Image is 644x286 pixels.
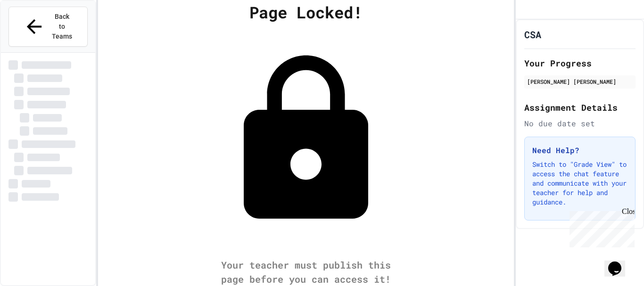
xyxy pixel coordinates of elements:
iframe: chat widget [604,248,635,277]
span: Back to Teams [51,12,73,41]
div: Your teacher must publish this page before you can access it! [212,258,400,286]
h2: Your Progress [524,57,636,70]
div: [PERSON_NAME] [PERSON_NAME] [527,77,633,86]
div: No due date set [524,118,636,129]
p: Switch to "Grade View" to access the chat feature and communicate with your teacher for help and ... [532,160,627,207]
h3: Need Help? [532,145,627,156]
h2: Assignment Details [524,101,636,114]
h1: CSA [524,28,541,41]
button: Back to Teams [8,7,88,47]
div: Chat with us now!Close [4,4,65,60]
iframe: chat widget [566,207,635,247]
